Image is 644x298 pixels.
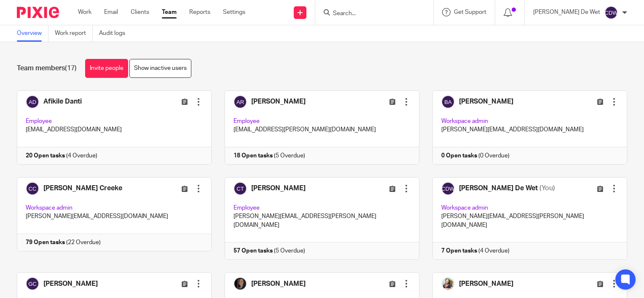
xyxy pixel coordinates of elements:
a: Email [104,8,118,16]
a: Team [162,8,177,16]
input: Search [332,10,408,18]
span: Get Support [454,9,486,15]
a: Reports [189,8,210,16]
a: Settings [223,8,245,16]
a: Invite people [85,59,128,78]
a: Work report [55,25,93,42]
h1: Team members [17,64,77,73]
img: Pixie [17,7,59,18]
a: Show inactive users [129,59,191,78]
span: (17) [65,65,77,72]
a: Clients [131,8,149,16]
a: Overview [17,25,48,42]
img: svg%3E [604,6,618,19]
a: Audit logs [99,25,131,42]
p: [PERSON_NAME] De Wet [533,8,600,16]
a: Work [78,8,91,16]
